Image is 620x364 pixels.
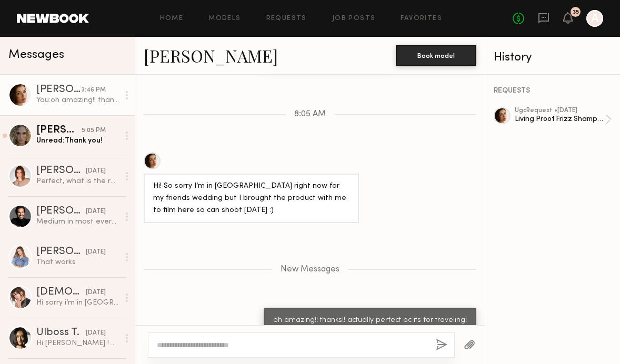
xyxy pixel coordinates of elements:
div: Hi sorry i’m in [GEOGRAPHIC_DATA] until the 28th. I would love to in the future. [36,298,119,308]
div: 3:46 PM [82,85,106,95]
a: Requests [266,15,307,22]
div: You: oh amazing!! thanks!! actually perfect bc its for traveling! [36,95,119,105]
div: [PERSON_NAME] [36,125,82,136]
div: [DEMOGRAPHIC_DATA][PERSON_NAME] [36,287,86,298]
div: Unread: Thank you! [36,136,119,146]
div: [DATE] [86,166,106,176]
div: That works [36,257,119,267]
div: [PERSON_NAME] [36,85,82,95]
div: [DATE] [86,207,106,217]
div: 35 [573,9,579,15]
div: [DATE] [86,288,106,298]
div: Hi [PERSON_NAME] ! Sorry for delay , my work schedule got changed last week however I was able to... [36,338,119,348]
a: A [586,10,603,27]
div: [PERSON_NAME] [36,206,86,217]
button: Book model [396,45,476,66]
div: Ulboss T. [36,328,86,338]
a: Favorites [401,15,442,22]
div: [DATE] [86,328,106,338]
div: [PERSON_NAME] [36,166,86,176]
span: New Messages [281,265,339,274]
span: Messages [8,49,64,61]
div: 5:05 PM [82,126,106,136]
a: Home [160,15,184,22]
a: Models [208,15,241,22]
span: 8:05 AM [294,110,326,119]
div: oh amazing!! thanks!! actually perfect bc its for traveling! [273,315,467,327]
div: ugc Request • [DATE] [515,107,605,114]
a: Book model [396,50,476,59]
div: Perfect, what is the rate, call time, etc [36,176,119,186]
a: [PERSON_NAME] [144,44,278,67]
div: History [494,52,612,64]
div: Medium in most everything, shirts, pants, etc. [36,217,119,227]
div: Living Proof Frizz Shampoo Video [515,114,605,124]
div: Hi! So sorry I’m in [GEOGRAPHIC_DATA] right now for my friends wedding but I brought the product ... [153,180,349,217]
a: ugcRequest •[DATE]Living Proof Frizz Shampoo Video [515,107,612,132]
div: REQUESTS [494,87,612,95]
a: Job Posts [332,15,376,22]
div: [PERSON_NAME] [36,247,86,257]
div: [DATE] [86,247,106,257]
